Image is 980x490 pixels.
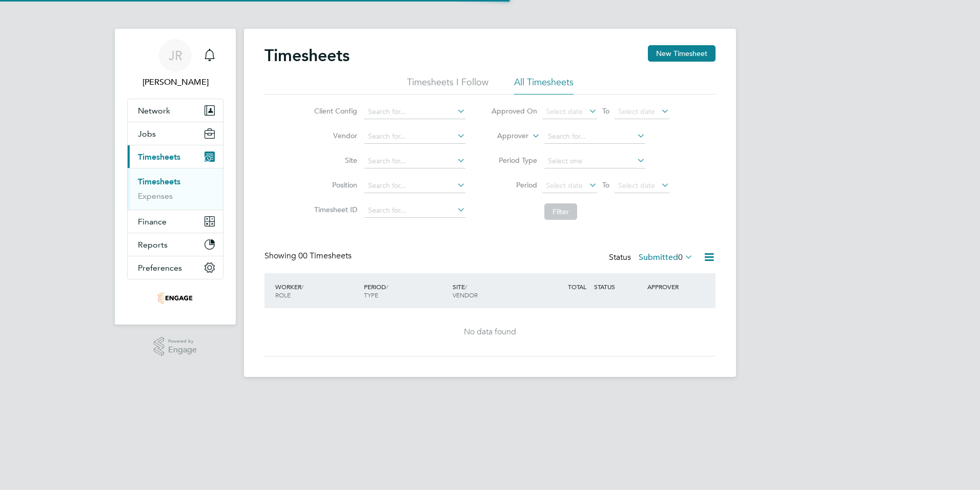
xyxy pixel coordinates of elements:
[591,277,645,296] div: STATUS
[544,129,645,144] input: Search for...
[364,129,465,144] input: Search for...
[639,252,693,262] label: Submitted
[127,76,223,88] span: Joanna Rogers
[128,122,223,145] button: Jobs
[491,180,537,190] label: Period
[546,181,583,190] span: Select date
[168,346,197,354] span: Engage
[115,29,236,325] nav: Main navigation
[618,181,655,190] span: Select date
[311,205,357,214] label: Timesheet ID
[311,106,357,116] label: Client Config
[453,291,478,299] span: VENDOR
[311,131,357,140] label: Vendor
[169,49,182,62] span: JR
[546,107,583,116] span: Select date
[264,45,350,66] h2: Timesheets
[482,131,528,141] label: Approver
[158,290,192,306] img: tglsearch-logo-retina.png
[128,233,223,256] button: Reports
[364,105,465,119] input: Search for...
[138,217,167,227] span: Finance
[275,291,291,299] span: ROLE
[128,145,223,168] button: Timesheets
[514,76,574,95] li: All Timesheets
[465,282,467,291] span: /
[138,177,180,186] a: Timesheets
[128,99,223,122] button: Network
[386,282,388,291] span: /
[138,191,173,201] a: Expenses
[648,45,716,62] button: New Timesheet
[361,277,450,304] div: PERIOD
[138,263,182,273] span: Preferences
[678,252,683,262] span: 0
[128,168,223,210] div: Timesheets
[364,291,378,299] span: TYPE
[491,156,537,165] label: Period Type
[275,327,705,337] div: No data found
[168,337,197,346] span: Powered by
[609,251,695,265] div: Status
[154,337,197,356] a: Powered byEngage
[599,178,612,192] span: To
[298,251,352,261] span: 00 Timesheets
[568,282,586,291] span: TOTAL
[138,240,168,250] span: Reports
[364,203,465,218] input: Search for...
[618,107,655,116] span: Select date
[127,290,223,306] a: Go to home page
[544,154,645,168] input: Select one
[273,277,361,304] div: WORKER
[364,154,465,168] input: Search for...
[127,39,223,88] a: JR[PERSON_NAME]
[364,179,465,193] input: Search for...
[138,106,170,116] span: Network
[311,180,357,190] label: Position
[264,251,354,261] div: Showing
[491,106,537,116] label: Approved On
[311,156,357,165] label: Site
[301,282,303,291] span: /
[450,277,539,304] div: SITE
[544,203,577,220] button: Filter
[599,104,612,118] span: To
[138,152,180,162] span: Timesheets
[138,129,156,139] span: Jobs
[128,210,223,233] button: Finance
[407,76,488,95] li: Timesheets I Follow
[645,277,698,296] div: APPROVER
[128,256,223,279] button: Preferences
